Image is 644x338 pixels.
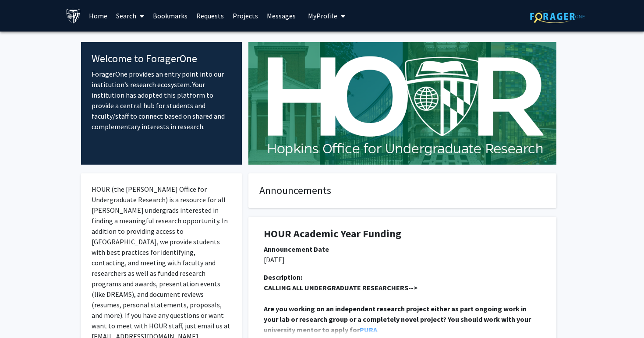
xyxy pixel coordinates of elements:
a: Home [85,0,112,31]
p: ForagerOne provides an entry point into our institution’s research ecosystem. Your institution ha... [92,69,231,132]
img: Johns Hopkins University Logo [66,8,81,24]
img: ForagerOne Logo [530,10,585,23]
span: My Profile [308,11,337,20]
strong: --> [264,283,418,292]
p: . [264,303,541,335]
p: [DATE] [264,254,541,265]
iframe: Chat [7,299,37,331]
strong: Are you working on an independent research project either as part ongoing work in your lab or res... [264,304,532,334]
a: Requests [192,0,228,31]
a: Messages [262,0,300,31]
a: Projects [228,0,262,31]
a: Bookmarks [149,0,192,31]
a: Search [112,0,149,31]
img: Cover Image [248,42,556,165]
u: CALLING ALL UNDERGRADUATE RESEARCHERS [264,283,408,292]
div: Description: [264,272,541,282]
h4: Welcome to ForagerOne [92,53,231,65]
h1: HOUR Academic Year Funding [264,228,541,240]
h4: Announcements [259,184,545,197]
div: Announcement Date [264,244,541,254]
a: PURA [360,325,377,334]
